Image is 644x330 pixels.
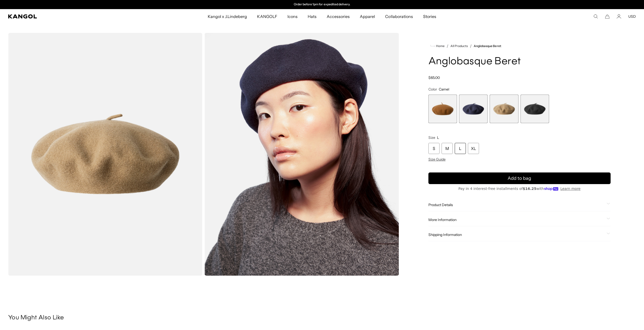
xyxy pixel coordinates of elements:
a: Anglobasque Beret [474,44,501,48]
span: Camel [439,87,449,92]
div: L [455,143,466,154]
div: XL [468,143,479,154]
button: Cart [605,14,610,19]
a: All Products [450,44,468,48]
a: Stories [418,9,441,24]
span: $65.00 [428,75,440,80]
h1: Anglobasque Beret [428,56,611,67]
a: Account [617,14,621,19]
a: Icons [282,9,303,24]
span: L [437,135,439,140]
a: Kangol [8,14,138,18]
div: M [442,143,453,154]
slideshow-component: Announcement bar [270,3,374,7]
span: Kangol x J.Lindeberg [208,9,247,24]
span: Product Details [428,203,605,207]
a: KANGOLF [252,9,282,24]
span: Add to bag [508,175,531,182]
a: Kangol x J.Lindeberg [203,9,252,24]
li: / [468,43,472,49]
span: Shipping Information [428,232,605,237]
product-gallery: Gallery Viewer [8,33,399,276]
div: Announcement [270,3,374,7]
span: Stories [423,9,436,24]
li: / [445,43,448,49]
label: Black [521,95,549,123]
a: Hats [303,9,322,24]
span: Accessories [327,9,350,24]
span: Apparel [360,9,375,24]
div: 2 of 4 [459,95,488,123]
label: Rustic Caramel [428,95,457,123]
span: Collaborations [385,9,413,24]
div: 3 of 4 [490,95,518,123]
h3: You Might Also Like [8,314,636,322]
a: Collaborations [380,9,418,24]
p: Order before 1pm for expedited delivery. [294,3,350,7]
span: Size Guide [428,157,446,162]
span: More Information [428,217,605,222]
label: Dark Blue [459,95,488,123]
span: KANGOLF [257,9,277,24]
span: Size [428,135,435,140]
span: Home [435,44,445,48]
div: 1 of 4 [428,95,457,123]
summary: Search here [593,14,598,19]
img: color-camel [8,33,202,276]
nav: breadcrumbs [428,43,611,49]
div: 4 of 4 [521,95,549,123]
a: Apparel [355,9,380,24]
span: Icons [287,9,298,24]
label: Camel [490,95,518,123]
button: USD [628,14,636,19]
a: Home [430,44,445,48]
span: Hats [308,9,317,24]
span: Color [428,87,437,92]
a: Accessories [322,9,355,24]
img: dark-blue [204,33,399,276]
div: 2 of 2 [270,3,374,7]
button: Add to bag [428,172,611,184]
div: S [428,143,440,154]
